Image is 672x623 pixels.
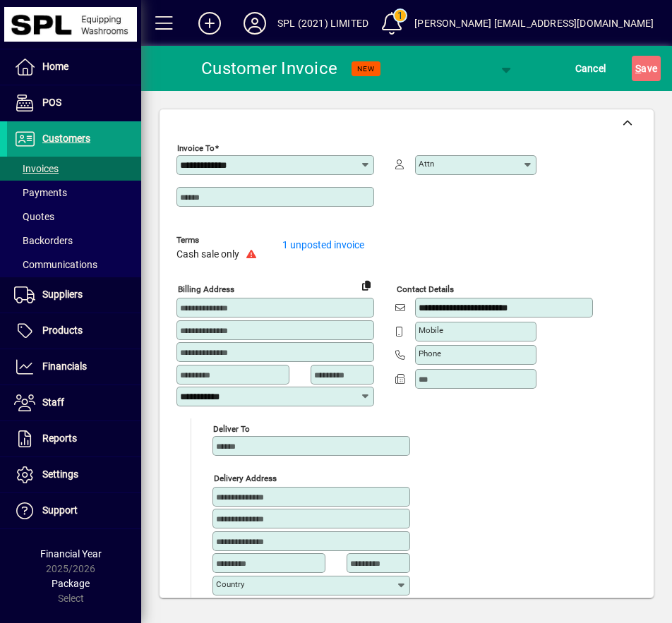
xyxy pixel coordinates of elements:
[7,181,141,205] a: Payments
[213,423,250,433] mat-label: Deliver To
[419,325,443,335] mat-label: Mobile
[7,205,141,229] a: Quotes
[177,143,215,153] mat-label: Invoice To
[7,85,141,121] a: POS
[7,277,141,313] a: Suppliers
[201,57,337,80] div: Customer Invoice
[42,133,90,144] span: Customers
[187,11,232,36] button: Add
[355,274,378,296] button: Copy to Delivery address
[419,159,434,169] mat-label: Attn
[42,61,68,72] span: Home
[7,457,141,492] a: Settings
[52,578,90,589] span: Package
[42,433,77,444] span: Reports
[232,11,277,36] button: Profile
[42,289,83,300] span: Suppliers
[14,163,59,174] span: Invoices
[42,468,78,480] span: Settings
[14,259,97,270] span: Communications
[7,313,141,349] a: Products
[282,239,364,250] a: 1 unposted invoice
[40,548,102,560] span: Financial Year
[42,325,83,336] span: Products
[419,349,441,358] mat-label: Phone
[7,421,141,456] a: Reports
[635,63,641,74] span: S
[7,157,141,181] a: Invoices
[357,64,375,73] span: NEW
[7,349,141,385] a: Financials
[216,579,244,589] mat-label: Country
[632,56,661,81] button: Save
[7,229,141,253] a: Backorders
[7,385,141,421] a: Staff
[42,97,61,108] span: POS
[7,493,141,528] a: Support
[42,361,87,372] span: Financials
[14,235,73,246] span: Backorders
[176,249,239,260] span: Cash sale only
[14,187,67,198] span: Payments
[7,253,141,277] a: Communications
[176,236,261,245] span: Terms
[575,57,606,80] span: Cancel
[635,57,657,80] span: ave
[414,12,654,35] div: [PERSON_NAME] [EMAIL_ADDRESS][DOMAIN_NAME]
[42,504,78,516] span: Support
[7,49,141,85] a: Home
[14,211,54,222] span: Quotes
[277,12,368,35] div: SPL (2021) LIMITED
[42,397,64,408] span: Staff
[572,56,610,81] button: Cancel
